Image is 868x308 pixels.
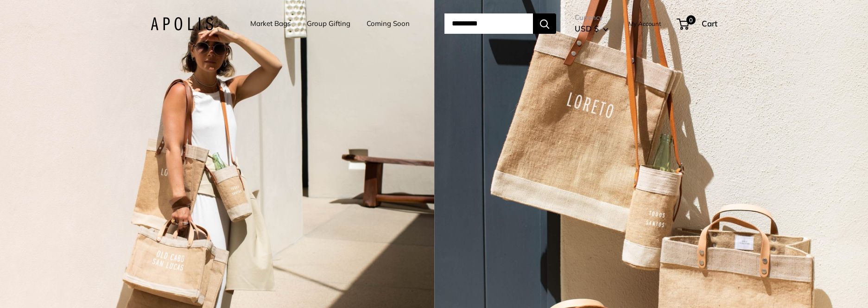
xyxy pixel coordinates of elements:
[250,17,291,30] a: Market Bags
[307,17,350,30] a: Group Gifting
[628,18,661,29] a: My Account
[575,11,608,24] span: Currency
[575,24,599,33] span: USD $
[702,19,717,28] span: Cart
[686,15,696,25] span: 0
[367,17,410,30] a: Coming Soon
[533,13,556,34] button: Search
[151,17,213,31] img: Apolis
[678,16,717,31] a: 0 Cart
[444,13,533,34] input: Search...
[575,21,608,36] button: USD $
